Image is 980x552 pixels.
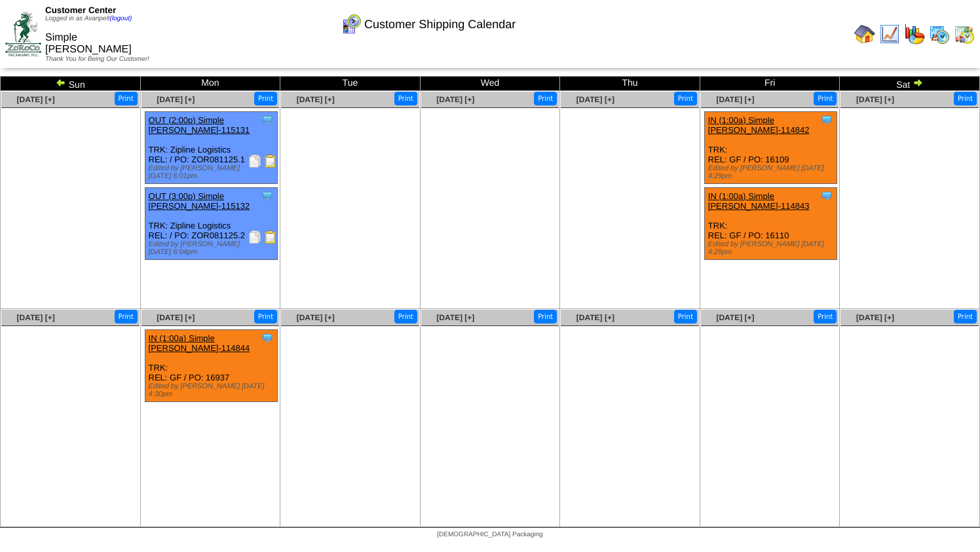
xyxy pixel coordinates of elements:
button: Print [115,310,138,323]
td: Mon [140,77,280,91]
div: TRK: Zipline Logistics REL: / PO: ZOR081125.1 [145,112,277,184]
img: Packing Slip [248,230,261,244]
button: Print [254,92,277,105]
button: Print [954,310,977,323]
a: [DATE] [+] [436,95,474,104]
div: Edited by [PERSON_NAME] [DATE] 4:29pm [708,240,837,256]
div: Edited by [PERSON_NAME] [DATE] 6:01pm [149,164,277,180]
a: [DATE] [+] [297,95,335,104]
img: calendarprod.gif [929,24,950,45]
span: Logged in as Avanpelt [45,15,132,22]
img: home.gif [854,24,875,45]
a: [DATE] [+] [716,95,754,104]
img: Tooltip [261,189,274,202]
img: Tooltip [261,331,274,344]
td: Fri [700,77,840,91]
button: Print [394,92,417,105]
img: Packing Slip [248,155,261,168]
a: [DATE] [+] [157,313,195,322]
div: TRK: Zipline Logistics REL: / PO: ZOR081125.2 [145,188,277,260]
td: Wed [420,77,560,91]
button: Print [534,92,557,105]
td: Sun [1,77,141,91]
td: Sat [840,77,980,91]
button: Print [115,92,138,105]
span: Simple [PERSON_NAME] [45,32,132,55]
div: TRK: REL: GF / PO: 16937 [145,330,277,402]
button: Print [674,92,697,105]
div: TRK: REL: GF / PO: 16109 [704,112,837,184]
span: [DEMOGRAPHIC_DATA] Packaging [437,531,542,538]
a: [DATE] [+] [297,313,335,322]
a: [DATE] [+] [716,313,754,322]
a: [DATE] [+] [17,313,55,322]
a: [DATE] [+] [576,95,614,104]
span: Thank You for Being Our Customer! [45,56,149,63]
a: IN (1:00a) Simple [PERSON_NAME]-114843 [708,191,810,211]
span: Customer Center [45,5,116,15]
img: Tooltip [820,113,833,126]
a: [DATE] [+] [436,313,474,322]
img: ZoRoCo_Logo(Green%26Foil)%20jpg.webp [5,12,41,56]
button: Print [814,310,837,323]
button: Print [814,92,837,105]
button: Print [674,310,697,323]
a: OUT (2:00p) Simple [PERSON_NAME]-115131 [149,115,250,135]
td: Tue [280,77,421,91]
button: Print [394,310,417,323]
a: (logout) [109,15,132,22]
div: Edited by [PERSON_NAME] [DATE] 4:30pm [149,382,277,398]
img: calendarcustomer.gif [341,14,362,35]
a: [DATE] [+] [576,313,614,322]
img: arrowleft.gif [56,77,66,88]
button: Print [254,310,277,323]
div: Edited by [PERSON_NAME] [DATE] 6:04pm [149,240,277,256]
a: [DATE] [+] [157,95,195,104]
a: IN (1:00a) Simple [PERSON_NAME]-114844 [149,333,250,353]
td: Thu [560,77,700,91]
button: Print [534,310,557,323]
a: [DATE] [+] [856,95,894,104]
img: line_graph.gif [879,24,900,45]
img: Tooltip [820,189,833,202]
a: [DATE] [+] [856,313,894,322]
span: Customer Shipping Calendar [364,18,516,31]
img: arrowright.gif [913,77,923,88]
img: Bill of Lading [264,230,277,244]
a: IN (1:00a) Simple [PERSON_NAME]-114842 [708,115,810,135]
a: OUT (3:00p) Simple [PERSON_NAME]-115132 [149,191,250,211]
div: Edited by [PERSON_NAME] [DATE] 4:29pm [708,164,837,180]
div: TRK: REL: GF / PO: 16110 [704,188,837,260]
img: Bill of Lading [264,155,277,168]
img: Tooltip [261,113,274,126]
button: Print [954,92,977,105]
a: [DATE] [+] [17,95,55,104]
img: calendarinout.gif [954,24,975,45]
img: graph.gif [904,24,925,45]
